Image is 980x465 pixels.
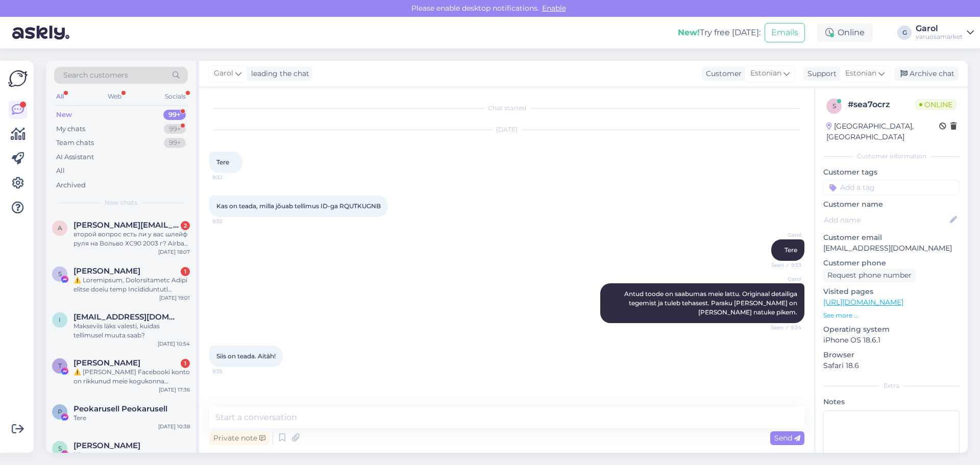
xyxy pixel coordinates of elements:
[823,360,960,371] p: Safari 18.6
[73,322,190,340] div: Makseviis läks valesti, kuidas tellimusel muuta saab?
[823,397,960,407] p: Notes
[73,276,190,294] div: ⚠️ Loremipsum, Dolorsitametc Adipi elitse doeiu temp Incididuntutl etdoloremagn aliqu en admin ve...
[163,110,186,120] div: 99+
[54,90,66,103] div: All
[823,381,960,390] div: Extra
[159,294,190,302] div: [DATE] 19:01
[212,174,251,181] span: 9:32
[823,298,903,307] a: [URL][DOMAIN_NAME]
[73,230,190,248] div: второй вопрос есть ли у вас шлейф руля на Вольво ХС90 2003 г? Airbag slip ring squib (SRS ring) V...
[73,312,180,322] span: info.stuudioauto@gmail.com
[823,350,960,360] p: Browser
[916,25,974,41] a: Garolvaruosamarket
[823,180,960,195] input: Add a tag
[817,23,873,42] div: Online
[56,110,72,120] div: New
[702,68,742,79] div: Customer
[824,214,948,226] input: Add name
[750,68,781,79] span: Estonian
[763,275,801,283] span: Garol
[826,121,939,142] div: [GEOGRAPHIC_DATA], [GEOGRAPHIC_DATA]
[212,368,251,375] span: 9:35
[56,180,86,190] div: Archived
[916,25,963,33] div: Garol
[158,340,190,348] div: [DATE] 10:54
[823,167,960,178] p: Customer tags
[58,445,62,452] span: S
[765,23,805,42] button: Emails
[58,224,62,232] span: a
[848,99,915,111] div: # sea7ocrz
[56,138,94,148] div: Team chats
[73,266,140,276] span: Sheila Perez
[216,352,276,360] span: Siis on teada. Aitäh!
[897,26,912,40] div: G
[106,90,124,103] div: Web
[823,243,960,254] p: [EMAIL_ADDRESS][DOMAIN_NAME]
[216,158,229,166] span: Tere
[8,69,28,88] img: Askly Logo
[678,28,700,37] b: New!
[73,404,167,413] span: Peokarusell Peokarusell
[916,33,963,41] div: varuosamarket
[158,423,190,430] div: [DATE] 10:38
[56,124,85,134] div: My chats
[73,450,190,459] div: Hi
[181,221,190,230] div: 2
[763,231,801,239] span: Garol
[823,335,960,346] p: iPhone OS 18.6.1
[803,68,837,79] div: Support
[164,138,186,148] div: 99+
[774,433,800,443] span: Send
[56,166,65,176] div: All
[56,152,94,162] div: AI Assistant
[59,316,61,324] span: i
[823,152,960,161] div: Customer information
[539,4,569,13] span: Enable
[163,90,188,103] div: Socials
[823,324,960,335] p: Operating system
[181,359,190,368] div: 1
[763,261,801,269] span: Seen ✓ 9:33
[159,386,190,394] div: [DATE] 17:36
[894,67,959,81] div: Archive chat
[158,248,190,256] div: [DATE] 18:07
[823,286,960,297] p: Visited pages
[763,324,801,331] span: Seen ✓ 9:34
[58,270,62,278] span: S
[785,246,797,254] span: Tere
[164,124,186,134] div: 99+
[209,125,804,134] div: [DATE]
[73,221,180,230] span: ayuzefovsky@yahoo.com
[823,199,960,210] p: Customer name
[678,27,761,39] div: Try free [DATE]:
[209,104,804,113] div: Chat started
[105,198,137,207] span: New chats
[63,70,128,81] span: Search customers
[214,68,233,79] span: Garol
[823,258,960,268] p: Customer phone
[181,267,190,276] div: 1
[915,99,957,110] span: Online
[58,408,62,415] span: P
[823,311,960,320] p: See more ...
[209,431,269,445] div: Private note
[212,217,251,225] span: 9:32
[823,268,916,282] div: Request phone number
[845,68,876,79] span: Estonian
[624,290,799,316] span: Antud toode on saabumas meie lattu. Originaal detailiga tegemist ja tuleb tehasest. Paraku [PERSO...
[73,358,140,368] span: Thabiso Tsubele
[73,441,140,450] span: Sally Wu
[58,362,62,370] span: T
[73,368,190,386] div: ⚠️ [PERSON_NAME] Facebooki konto on rikkunud meie kogukonna standardeid. Meie süsteem on saanud p...
[823,232,960,243] p: Customer email
[73,413,190,423] div: Tere
[247,68,309,79] div: leading the chat
[832,102,836,110] span: s
[216,202,381,210] span: Kas on teada, milla jõuab tellimus ID-ga RQUTKUGNB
